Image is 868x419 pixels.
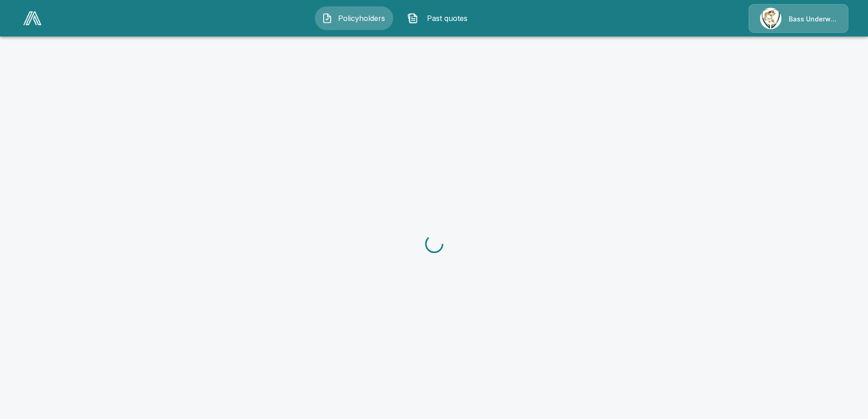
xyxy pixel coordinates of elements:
[422,13,472,24] span: Past quotes
[401,6,479,30] button: Past quotes IconPast quotes
[315,6,393,30] button: Policyholders IconPolicyholders
[407,13,418,24] img: Past quotes Icon
[23,11,41,25] img: AA Logo
[322,13,333,24] img: Policyholders Icon
[336,13,386,24] span: Policyholders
